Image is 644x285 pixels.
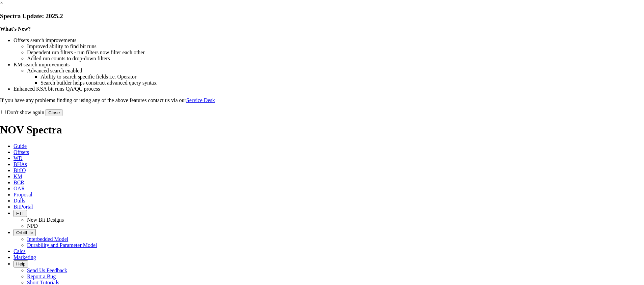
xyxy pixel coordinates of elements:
[27,223,38,229] a: NPD
[1,110,6,114] input: Don't show again
[14,62,644,68] li: KM search improvements
[14,192,32,197] span: Proposal
[14,198,25,203] span: Dulls
[27,68,644,74] li: Advanced search enabled
[14,37,644,43] li: Offsets search improvements
[14,161,27,167] span: BHAs
[14,254,36,260] span: Marketing
[14,186,25,191] span: OAR
[14,248,26,254] span: Calcs
[27,217,64,223] a: New Bit Designs
[16,230,33,235] span: OrbitLite
[14,204,33,210] span: BitPortal
[41,74,644,80] li: Ability to search specific fields i.e. Operator
[16,261,25,266] span: Help
[27,56,644,62] li: Added run counts to drop-down filters
[27,242,97,248] a: Durability and Parameter Model
[14,149,29,155] span: Offsets
[186,97,215,103] a: Service Desk
[16,211,24,216] span: FTT
[14,155,23,161] span: WD
[27,274,56,279] a: Report a Bug
[14,86,644,92] li: Enhanced KSA bit runs QA/QC process
[14,167,26,173] span: BitIQ
[27,50,644,56] li: Dependent run filters - run filters now filter each other
[14,173,22,179] span: KM
[14,143,27,149] span: Guide
[14,180,24,185] span: BCR
[27,43,644,50] li: Improved ability to find bit runs
[27,267,67,273] a: Send Us Feedback
[46,109,62,116] button: Close
[27,236,68,242] a: Interbedded Model
[41,80,644,86] li: Search builder helps construct advanced query syntax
